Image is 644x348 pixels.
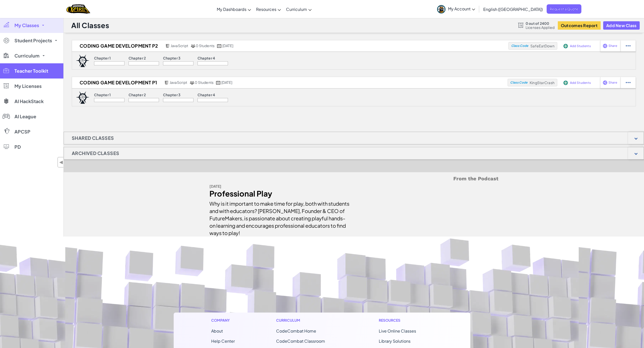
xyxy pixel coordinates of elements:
[191,44,195,48] img: MultipleUsers.png
[94,93,111,97] p: Chapter 1
[276,338,325,344] a: CodeCombat Classroom
[211,338,235,344] a: Help Center
[435,1,478,17] a: My Account
[64,132,122,144] h1: Shared Classes
[217,44,222,48] img: calendar.svg
[196,43,214,48] span: 0 Students
[195,80,213,85] span: 0 Students
[530,44,554,48] span: SafeEatDown
[14,99,44,104] span: AI HackStack
[72,79,163,86] h2: Coding Game Development P1
[76,54,90,67] img: logo
[217,7,246,12] span: My Dashboards
[71,21,109,30] h1: All Classes
[170,80,187,85] span: JavaScript
[547,4,581,14] a: Request a Quote
[66,4,90,14] img: Home
[448,6,475,11] span: My Account
[163,56,181,60] p: Chapter 3
[483,7,543,12] span: English ([GEOGRAPHIC_DATA])
[209,197,350,237] div: Why is it important to make time for play, both with students and with educators? [PERSON_NAME], ...
[437,5,445,13] img: avatar
[276,318,337,323] h1: Curriculum
[216,81,221,85] img: calendar.svg
[481,2,545,16] a: English ([GEOGRAPHIC_DATA])
[198,56,215,60] p: Chapter 4
[609,81,617,84] span: Share
[209,175,498,183] h5: From the Podcast
[379,338,410,344] a: Library Solutions
[94,56,111,60] p: Chapter 1
[72,42,508,50] a: Coding Game Development P2 JavaScript 0 Students [DATE]
[379,318,433,323] h1: Resources
[609,44,617,47] span: Share
[14,53,40,58] span: Curriculum
[526,25,555,29] span: Licenses Applied
[214,2,254,16] a: My Dashboards
[526,21,555,25] span: 0 out of 2400
[563,81,568,85] img: IconAddStudents.svg
[198,93,215,97] p: Chapter 4
[209,190,350,197] div: Professional Play
[165,44,170,48] img: javascript.png
[76,91,90,104] img: logo
[66,4,90,14] a: Ozaria by CodeCombat logo
[14,38,52,43] span: Student Projects
[209,183,350,190] div: [DATE]
[603,80,607,85] img: IconShare_Purple.svg
[570,81,591,84] span: Add Students
[64,147,127,160] h1: Archived Classes
[14,84,42,88] span: My Licenses
[14,114,36,119] span: AI League
[14,23,39,28] span: My Classes
[222,43,233,48] span: [DATE]
[211,318,235,323] h1: Company
[59,159,63,166] span: ◀
[254,2,283,16] a: Resources
[129,56,146,60] p: Chapter 2
[570,45,591,48] span: Add Students
[563,44,568,48] img: IconAddStudents.svg
[286,7,307,12] span: Curriculum
[530,80,554,85] span: KingStarCrash
[72,79,508,86] a: Coding Game Development P1 JavaScript 0 Students [DATE]
[626,44,631,48] img: IconStudentEllipsis.svg
[72,42,164,50] h2: Coding Game Development P2
[14,69,48,73] span: Teacher Toolkit
[511,44,528,47] span: Class Code
[603,21,640,30] button: Add New Class
[510,81,527,84] span: Class Code
[129,93,146,97] p: Chapter 2
[221,80,232,85] span: [DATE]
[603,44,607,48] img: IconShare_Purple.svg
[163,93,181,97] p: Chapter 3
[164,81,169,85] img: javascript.png
[211,328,223,334] a: About
[276,328,316,334] span: CodeCombat Home
[256,7,276,12] span: Resources
[283,2,314,16] a: Curriculum
[626,80,631,85] img: IconStudentEllipsis.svg
[558,21,601,30] button: Outcomes Report
[379,328,416,334] a: Live Online Classes
[171,43,188,48] span: JavaScript
[190,81,194,85] img: MultipleUsers.png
